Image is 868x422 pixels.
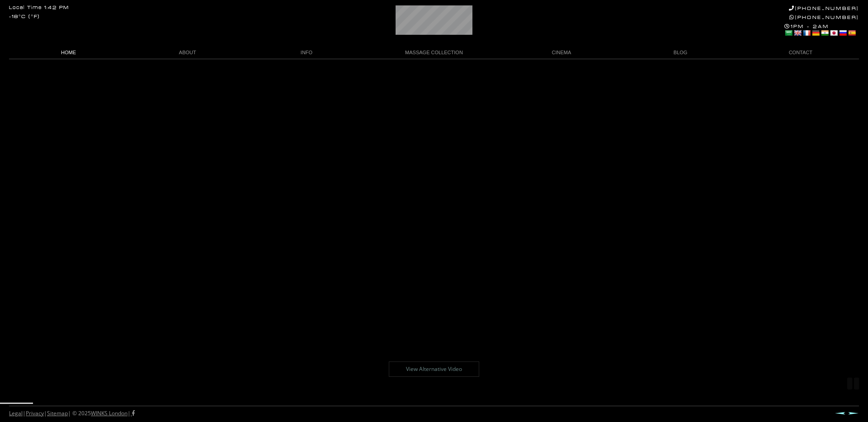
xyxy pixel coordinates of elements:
[848,29,856,37] a: Spanish
[784,23,859,38] div: 1PM - 2AM
[740,47,859,59] a: CONTACT
[389,361,479,377] a: View Alternative Video
[9,409,23,417] a: Legal
[91,409,127,417] a: WINKS London
[9,14,40,19] div: -18°C (°F)
[835,412,845,415] a: Prev
[802,29,811,37] a: French
[839,29,847,37] a: Russian
[9,5,69,10] div: Local Time 1:42 PM
[26,409,44,417] a: Privacy
[789,5,859,11] a: [PHONE_NUMBER]
[247,47,366,59] a: INFO
[830,29,838,37] a: Japanese
[47,409,68,417] a: Sitemap
[789,14,859,20] a: [PHONE_NUMBER]
[793,29,802,37] a: English
[9,406,135,421] div: | | | © 2025 |
[9,47,128,59] a: HOME
[784,29,793,37] a: Arabic
[502,47,621,59] a: CINEMA
[366,47,502,59] a: MASSAGE COLLECTION
[811,29,820,37] a: German
[621,47,740,59] a: BLOG
[848,412,859,415] a: Next
[128,47,247,59] a: ABOUT
[821,29,829,37] a: Hindi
